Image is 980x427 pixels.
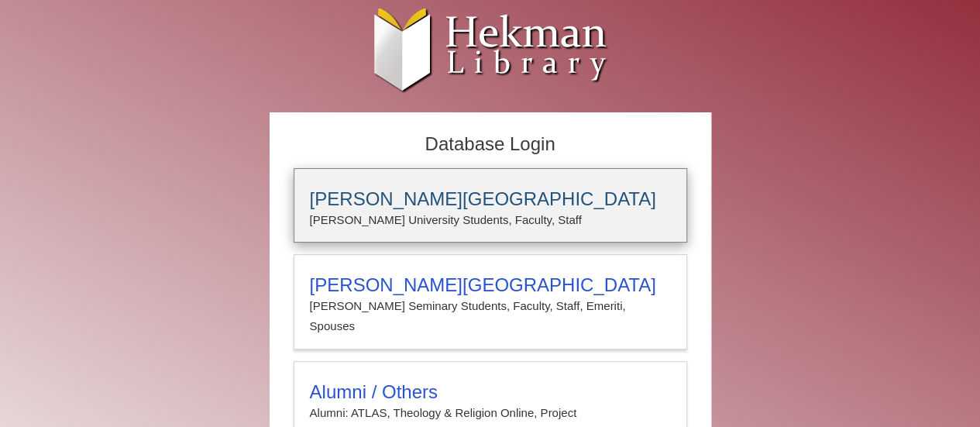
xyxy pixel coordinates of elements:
p: [PERSON_NAME] Seminary Students, Faculty, Staff, Emeriti, Spouses [310,296,671,337]
h3: [PERSON_NAME][GEOGRAPHIC_DATA] [310,188,671,210]
h3: Alumni / Others [310,381,671,403]
a: [PERSON_NAME][GEOGRAPHIC_DATA][PERSON_NAME] Seminary Students, Faculty, Staff, Emeriti, Spouses [294,254,687,350]
a: [PERSON_NAME][GEOGRAPHIC_DATA][PERSON_NAME] University Students, Faculty, Staff [294,168,687,243]
p: [PERSON_NAME] University Students, Faculty, Staff [310,210,671,230]
h3: [PERSON_NAME][GEOGRAPHIC_DATA] [310,274,671,296]
h2: Database Login [286,129,695,160]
